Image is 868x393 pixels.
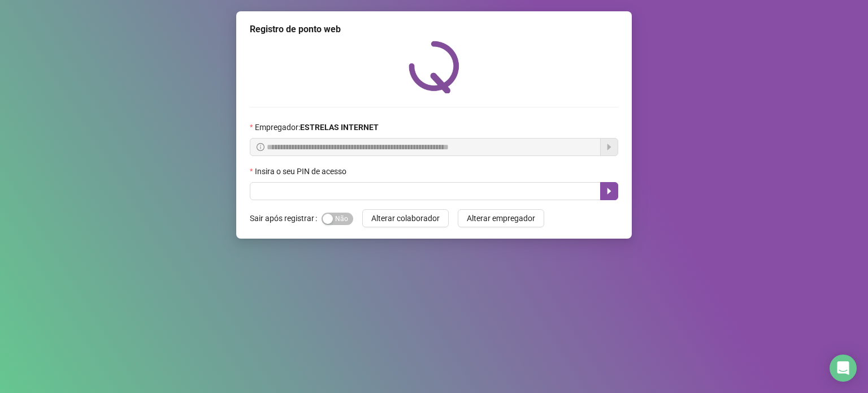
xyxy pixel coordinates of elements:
span: info-circle [257,143,264,151]
button: Alterar empregador [458,209,544,227]
strong: ESTRELAS INTERNET [300,123,379,132]
span: Alterar empregador [467,212,535,224]
span: Alterar colaborador [371,212,440,224]
div: Registro de ponto web [250,23,618,36]
span: Empregador : [255,121,379,133]
button: Alterar colaborador [362,209,449,227]
label: Sair após registrar [250,209,322,227]
label: Insira o seu PIN de acesso [250,165,354,178]
span: caret-right [605,187,614,196]
div: Open Intercom Messenger [830,355,857,382]
img: QRPoint [409,41,459,93]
